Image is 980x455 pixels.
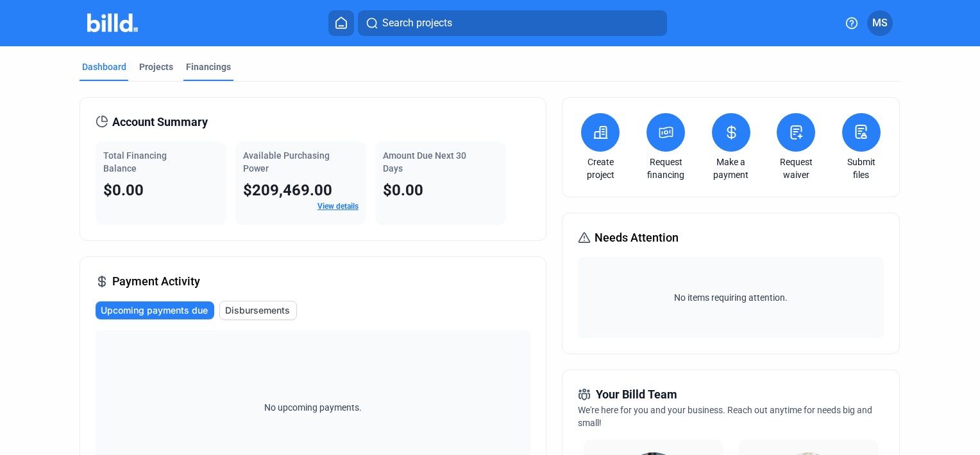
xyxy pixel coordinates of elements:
a: Submit files [839,156,884,181]
a: Make a payment [709,156,754,181]
a: View details [317,202,359,211]
a: Request financing [643,156,688,181]
span: Available Purchasing Power [243,150,330,174]
span: MS [872,15,888,31]
span: Upcoming payments due [101,304,208,317]
div: Financings [186,60,231,73]
div: Projects [139,60,173,73]
span: $209,469.00 [243,181,332,199]
span: Amount Due Next 30 Days [383,150,466,174]
span: Total Financing Balance [103,150,167,174]
span: No items requiring attention. [583,291,878,304]
button: MS [867,10,893,36]
a: Request waiver [773,156,818,181]
span: $0.00 [103,181,144,199]
span: Search projects [382,15,452,31]
div: Dashboard [82,60,126,73]
span: Disbursements [225,304,290,317]
button: Search projects [358,10,667,36]
button: Upcoming payments due [96,301,214,319]
span: Needs Attention [595,229,679,247]
img: Billd Company Logo [87,13,138,32]
span: Your Billd Team [596,386,677,404]
span: Account Summary [112,113,208,131]
a: Create project [578,156,623,181]
span: We're here for you and your business. Reach out anytime for needs big and small! [578,405,872,428]
span: Payment Activity [112,272,200,290]
span: $0.00 [383,181,423,199]
span: No upcoming payments. [256,401,370,414]
button: Disbursements [219,301,297,320]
